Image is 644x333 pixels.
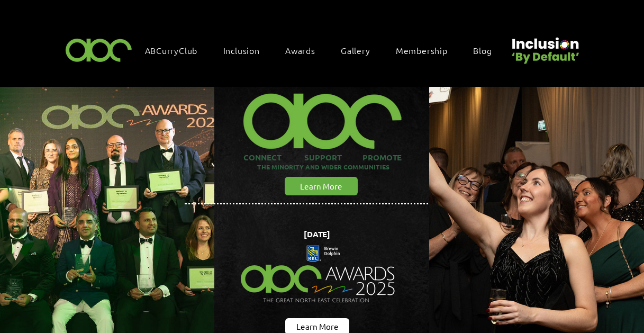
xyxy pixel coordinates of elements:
span: Gallery [341,44,370,56]
span: Inclusion [223,44,260,56]
span: CONNECT SUPPORT PROMOTE [243,152,402,163]
span: ABCurryClub [145,44,198,56]
div: Awards [280,39,331,61]
a: Learn More [285,177,358,195]
div: Inclusion [218,39,276,61]
span: Learn More [300,181,342,192]
a: ABCurryClub [140,39,214,61]
img: ABC-Logo-Blank-Background-01-01-2.png [62,34,135,65]
nav: Site [140,39,508,61]
a: Membership [391,39,464,61]
a: Gallery [335,39,386,61]
a: Blog [468,39,507,61]
span: Awards [285,44,315,56]
img: Untitled design (22).png [508,29,581,65]
span: Learn More [296,321,339,332]
span: Membership [396,44,448,56]
span: THE MINORITY AND WIDER COMMUNITIES [257,163,389,171]
img: Northern Insights Double Pager Apr 2025.png [231,226,405,323]
span: Blog [473,44,492,56]
span: [DATE] [304,229,330,239]
img: ABC-Logo-Blank-Background-01-01-2_edited.png [238,80,407,152]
